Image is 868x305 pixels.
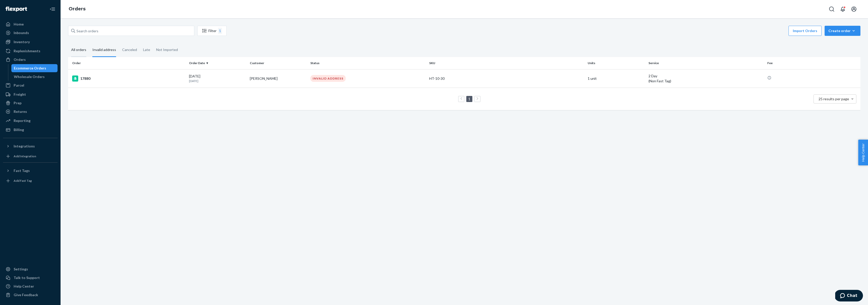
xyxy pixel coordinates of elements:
[429,76,584,81] div: HT-10-30
[69,6,86,12] a: Orders
[122,43,137,56] div: Canceled
[3,282,58,290] a: Help Center
[825,26,860,36] button: Create order
[838,4,848,14] button: Open notifications
[646,57,765,69] th: Service
[14,48,40,54] div: Replenishments
[648,79,763,84] div: (Non Fast Tag)
[68,57,187,69] th: Order
[143,43,150,56] div: Late
[3,81,58,89] a: Parcel
[3,265,58,273] a: Settings
[14,74,45,79] div: Wholesale Orders
[14,100,21,106] div: Prep
[3,177,58,185] a: Add Fast Tag
[14,179,32,183] div: Add Fast Tag
[14,30,29,35] div: Inbounds
[835,290,863,302] iframe: Opens a widget where you can chat to one of our agents
[47,4,58,14] button: Close Navigation
[248,69,309,88] td: [PERSON_NAME]
[765,57,860,69] th: Fee
[586,57,646,69] th: Units
[6,7,27,12] img: Flexport logo
[189,79,246,83] p: [DATE]
[3,56,58,64] a: Orders
[3,47,58,55] a: Replenishments
[92,43,116,57] div: Invalid address
[65,2,90,16] ol: breadcrumbs
[14,127,24,132] div: Billing
[3,38,58,46] a: Inventory
[827,4,837,14] button: Open Search Box
[828,28,857,33] div: Create order
[3,90,58,98] a: Freight
[308,57,427,69] th: Status
[3,117,58,125] a: Reporting
[156,43,178,56] div: Not Imported
[72,75,185,82] div: 17880
[197,26,227,36] button: Filter
[3,20,58,28] a: Home
[310,75,346,82] div: INVALID ADDRESS
[789,26,822,36] button: Import Orders
[3,108,58,116] a: Returns
[71,43,86,57] div: All orders
[14,66,46,71] div: Ecommerce Orders
[11,64,58,72] a: Ecommerce Orders
[467,97,471,101] a: Page 1 is your current page
[14,57,26,62] div: Orders
[3,274,58,282] button: Talk to Support
[11,73,58,81] a: Wholesale Orders
[198,28,226,34] div: Filter
[14,92,26,97] div: Freight
[14,275,40,280] div: Talk to Support
[187,57,248,69] th: Order Date
[14,39,30,44] div: Inventory
[586,69,646,88] td: 1 unit
[648,73,763,79] p: 2 Day
[14,22,24,27] div: Home
[849,4,859,14] button: Open account menu
[858,140,868,165] button: Help Center
[819,97,849,101] span: 25 results per page
[3,142,58,150] button: Integrations
[14,144,35,149] div: Integrations
[189,74,246,83] div: [DATE]
[3,126,58,134] a: Billing
[3,29,58,37] a: Inbounds
[14,109,27,114] div: Returns
[14,284,34,289] div: Help Center
[14,118,31,123] div: Reporting
[3,291,58,299] button: Give Feedback
[427,57,586,69] th: SKU
[68,26,194,36] input: Search orders
[14,154,36,158] div: Add Integration
[3,152,58,160] a: Add Integration
[14,267,28,272] div: Settings
[14,292,38,297] div: Give Feedback
[218,28,222,34] div: 1
[14,168,30,173] div: Fast Tags
[250,61,307,65] div: Customer
[14,83,24,88] div: Parcel
[3,167,58,175] button: Fast Tags
[3,99,58,107] a: Prep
